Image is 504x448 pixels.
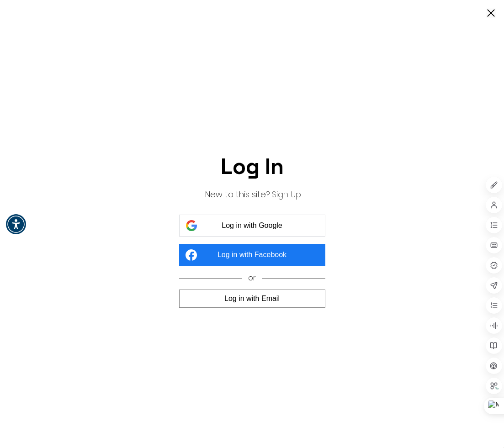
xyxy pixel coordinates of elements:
span: New to this site? [205,189,270,200]
h2: Log In [179,156,325,178]
button: Log in with Email [179,290,325,308]
button: Close [485,7,497,20]
div: Accessibility Menu [6,214,26,234]
span: Log in with Google [222,221,282,230]
span: Log in with Email [224,295,280,303]
button: Log in with Google [179,215,325,237]
button: New to this site? Sign Up [272,189,301,200]
button: Log in with Facebook [179,244,325,266]
span: or [242,273,262,283]
span: Log in with Facebook [218,251,286,259]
